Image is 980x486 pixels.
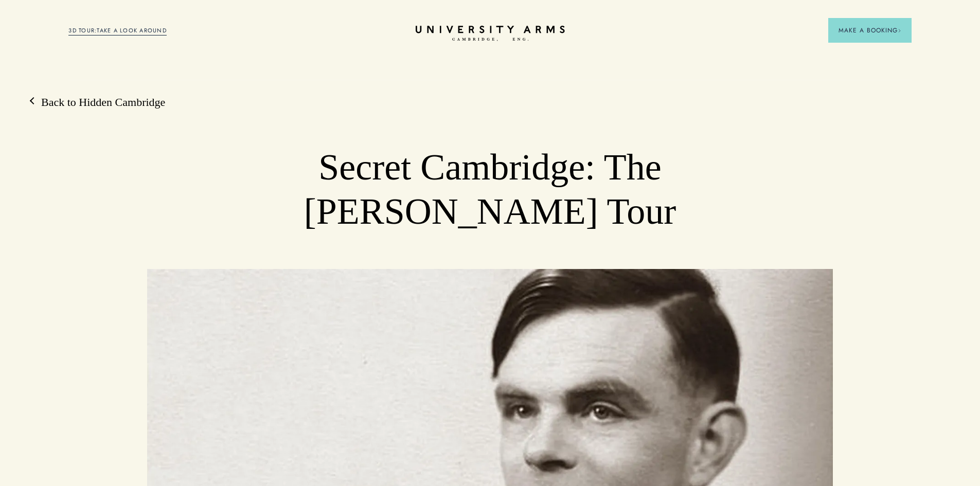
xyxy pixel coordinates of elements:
a: Home [416,26,565,42]
img: Arrow icon [898,29,901,32]
a: Back to Hidden Cambridge [31,95,165,110]
h1: Secret Cambridge: The [PERSON_NAME] Tour [216,146,764,233]
a: 3D TOUR:TAKE A LOOK AROUND [68,26,167,35]
button: Make a BookingArrow icon [828,18,912,43]
span: Make a Booking [839,26,901,35]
